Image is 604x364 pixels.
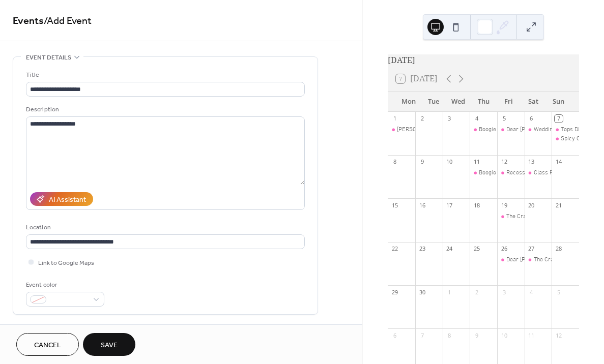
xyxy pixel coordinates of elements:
[534,169,570,177] div: Class Reunion
[391,115,398,123] div: 1
[525,126,552,134] div: Wedding
[446,245,453,253] div: 24
[473,331,480,339] div: 9
[446,158,453,166] div: 10
[506,213,544,221] div: The Craftsman
[555,158,562,166] div: 14
[49,195,86,205] div: AI Assistant
[473,288,480,296] div: 2
[525,169,552,177] div: Class Reunion
[13,11,44,31] a: Events
[506,169,536,177] div: Recess Bar
[391,245,398,253] div: 22
[496,92,521,112] div: Fri
[473,115,480,123] div: 4
[421,92,446,112] div: Tue
[528,158,535,166] div: 13
[391,331,398,339] div: 6
[418,158,426,166] div: 9
[470,169,497,177] div: Boogie Nights
[500,201,508,209] div: 19
[528,288,535,296] div: 4
[26,104,303,115] div: Description
[555,201,562,209] div: 21
[473,158,480,166] div: 11
[44,11,92,31] span: / Add Event
[101,340,118,351] span: Save
[497,126,525,134] div: Dear Maud
[388,126,415,134] div: Donovan's Reef
[26,70,303,80] div: Title
[528,201,535,209] div: 20
[500,331,508,339] div: 10
[16,333,79,356] button: Cancel
[26,280,102,290] div: Event color
[418,201,426,209] div: 16
[534,126,556,134] div: Wedding
[479,169,514,177] div: Boogie Nights
[528,245,535,253] div: 27
[497,213,525,221] div: The Craftsman
[561,135,596,143] div: Spicy Cantina
[83,333,135,356] button: Save
[500,115,508,123] div: 5
[391,288,398,296] div: 29
[500,245,508,253] div: 26
[30,192,93,206] button: AI Assistant
[521,92,546,112] div: Sat
[396,92,421,112] div: Mon
[446,201,453,209] div: 17
[555,331,562,339] div: 12
[446,115,453,123] div: 3
[391,158,398,166] div: 8
[473,201,480,209] div: 18
[446,288,453,296] div: 1
[497,169,525,177] div: Recess Bar
[470,126,497,134] div: Boogie Nights
[500,158,508,166] div: 12
[528,331,535,339] div: 11
[546,92,571,112] div: Sun
[552,126,579,134] div: Tops Diner
[418,245,426,253] div: 23
[446,331,453,339] div: 8
[500,288,508,296] div: 3
[26,222,303,233] div: Location
[34,340,61,351] span: Cancel
[473,245,480,253] div: 25
[446,92,471,112] div: Wed
[534,256,572,264] div: The Craftsman
[26,52,71,63] span: Event details
[388,54,579,67] div: [DATE]
[506,126,564,134] div: Dear [PERSON_NAME]
[418,331,426,339] div: 7
[497,256,525,264] div: Dear Maud
[38,258,94,268] span: Link to Google Maps
[391,201,398,209] div: 15
[479,126,514,134] div: Boogie Nights
[397,126,454,134] div: [PERSON_NAME] Reef
[555,245,562,253] div: 28
[418,115,426,123] div: 2
[471,92,496,112] div: Thu
[561,126,588,134] div: Tops Diner
[525,256,552,264] div: The Craftsman
[506,256,564,264] div: Dear [PERSON_NAME]
[552,135,579,143] div: Spicy Cantina
[555,115,562,123] div: 7
[555,288,562,296] div: 5
[418,288,426,296] div: 30
[528,115,535,123] div: 6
